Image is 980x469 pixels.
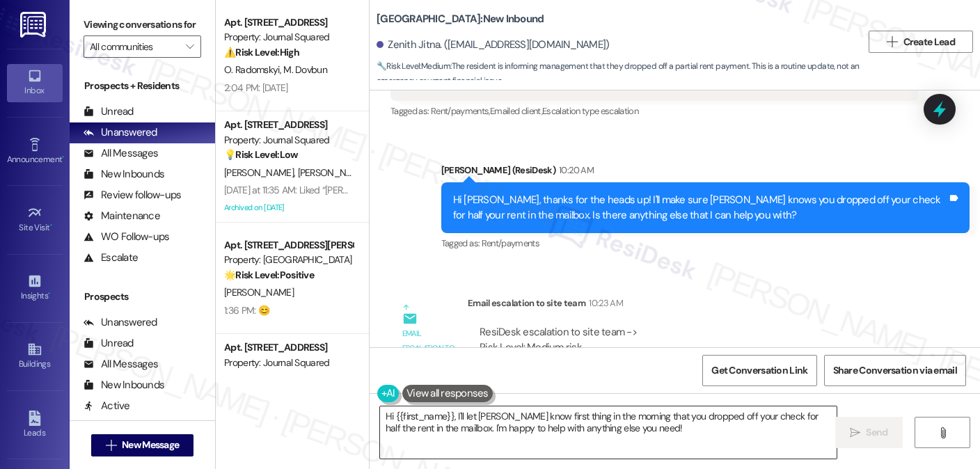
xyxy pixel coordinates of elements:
[380,406,837,459] textarea: Hi {{first_name}}, I'll let [PERSON_NAME] know first thing in the morning that you dropped off yo...
[283,63,327,76] span: M. Dovbun
[186,41,193,52] i: 
[298,166,372,179] span: [PERSON_NAME]
[224,304,269,317] div: 1:36 PM: 😊
[224,133,353,148] div: Property: Journal Squared
[850,427,860,438] i: 
[711,363,807,378] span: Get Conversation Link
[402,326,457,371] div: Email escalation to site team
[84,357,158,372] div: All Messages
[106,440,116,451] i: 
[431,105,490,117] span: Rent/payments ,
[377,38,609,52] div: Zenith Jitna. ([EMAIL_ADDRESS][DOMAIN_NAME])
[84,14,201,35] label: Viewing conversations for
[84,209,160,223] div: Maintenance
[90,35,179,58] input: All communities
[84,146,158,161] div: All Messages
[224,269,314,281] strong: 🌟 Risk Level: Positive
[887,36,897,47] i: 
[70,289,215,304] div: Prospects
[7,201,63,239] a: Site Visit •
[866,425,887,440] span: Send
[224,118,353,132] div: Apt. [STREET_ADDRESS]
[7,406,63,444] a: Leads
[224,166,298,179] span: [PERSON_NAME]
[441,163,970,182] div: [PERSON_NAME] (ResiDesk)
[702,355,816,386] button: Get Conversation Link
[377,59,862,89] span: : The resident is informing management that they dropped off a partial rent payment. This is a ro...
[480,325,907,385] div: ResiDesk escalation to site team -> Risk Level: Medium risk Topics: Check for half payment droppe...
[224,340,353,355] div: Apt. [STREET_ADDRESS]
[48,289,50,299] span: •
[555,163,594,177] div: 10:20 AM
[84,251,138,265] div: Escalate
[835,417,903,448] button: Send
[490,105,542,117] span: Emailed client ,
[377,12,544,26] b: [GEOGRAPHIC_DATA]: New Inbound
[468,296,919,315] div: Email escalation to site team
[84,188,181,202] div: Review follow-ups
[7,64,63,102] a: Inbox
[869,31,973,53] button: Create Lead
[824,355,966,386] button: Share Conversation via email
[62,152,64,162] span: •
[91,434,194,456] button: New Message
[20,12,49,38] img: ResiDesk Logo
[122,438,179,452] span: New Message
[84,315,157,330] div: Unanswered
[70,79,215,93] div: Prospects + Residents
[390,101,919,121] div: Tagged as:
[224,46,299,58] strong: ⚠️ Risk Level: High
[224,30,353,45] div: Property: Journal Squared
[84,420,148,434] div: Follow Ups
[833,363,957,378] span: Share Conversation via email
[224,286,294,299] span: [PERSON_NAME]
[377,61,450,72] strong: 🔧 Risk Level: Medium
[84,378,164,392] div: New Inbounds
[224,356,353,370] div: Property: Journal Squared
[224,148,298,161] strong: 💡 Risk Level: Low
[542,105,638,117] span: Escalation type escalation
[84,125,157,140] div: Unanswered
[7,269,63,307] a: Insights •
[453,193,947,223] div: Hi [PERSON_NAME], thanks for the heads up! I'll make sure [PERSON_NAME] knows you dropped off you...
[84,230,169,244] div: WO Follow-ups
[84,399,130,413] div: Active
[903,35,955,49] span: Create Lead
[50,221,52,230] span: •
[224,81,288,94] div: 2:04 PM: [DATE]
[224,238,353,253] div: Apt. [STREET_ADDRESS][PERSON_NAME]
[84,167,164,182] div: New Inbounds
[84,104,134,119] div: Unread
[482,237,540,249] span: Rent/payments
[223,199,354,216] div: Archived on [DATE]
[585,296,623,310] div: 10:23 AM
[938,427,948,438] i: 
[224,15,353,30] div: Apt. [STREET_ADDRESS]
[224,63,283,76] span: O. Radomskyi
[441,233,970,253] div: Tagged as:
[84,336,134,351] div: Unread
[7,337,63,375] a: Buildings
[224,253,353,267] div: Property: [GEOGRAPHIC_DATA]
